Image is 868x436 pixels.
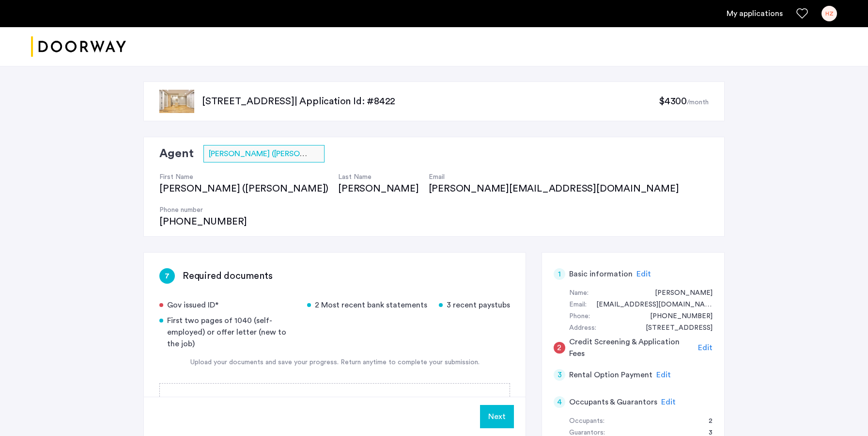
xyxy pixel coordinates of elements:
[569,396,657,408] h5: Occupants & Guarantors
[636,323,713,334] div: 992 Atlantic Avenue, #2
[727,8,783,19] a: My application
[569,268,633,280] h5: Basic information
[159,357,510,368] div: Upload your documents and save your progress. Return anytime to complete your submission.
[159,90,194,113] img: apartment
[661,398,676,406] span: Edit
[31,29,126,65] a: Cazamio logo
[569,416,604,427] div: Occupants:
[569,311,590,323] div: Phone:
[656,371,671,379] span: Edit
[636,270,651,278] span: Edit
[480,405,514,428] button: Next
[159,182,328,195] div: [PERSON_NAME] ([PERSON_NAME])
[159,268,175,284] div: 7
[698,344,713,352] span: Edit
[554,396,565,408] div: 4
[31,29,126,65] img: logo
[569,336,695,359] h5: Credit Screening & Application Fees
[554,369,565,381] div: 3
[159,172,328,182] h4: First Name
[569,323,596,334] div: Address:
[338,172,418,182] h4: Last Name
[821,6,837,21] div: HZ
[338,182,418,195] div: [PERSON_NAME]
[569,369,652,381] h5: Rental Option Payment
[554,268,565,280] div: 1
[687,99,709,106] sub: /month
[645,288,713,299] div: Helen Ziminsky
[307,299,427,311] div: 2 Most recent bank statements
[554,342,565,354] div: 2
[202,95,659,108] p: [STREET_ADDRESS] | Application Id: #8422
[796,8,808,19] a: Favorites
[569,288,589,299] div: Name:
[587,299,713,311] div: ziminskyh@gmail.com
[659,97,687,106] span: $4300
[159,145,194,162] h2: Agent
[429,172,689,182] h4: Email
[159,315,295,350] div: First two pages of 1040 (self-employed) or offer letter (new to the job)
[699,416,713,427] div: 2
[827,397,858,426] iframe: chat widget
[429,182,689,195] div: [PERSON_NAME][EMAIL_ADDRESS][DOMAIN_NAME]
[159,205,247,215] h4: Phone number
[159,215,247,228] div: [PHONE_NUMBER]
[183,269,272,283] h3: Required documents
[640,311,713,323] div: +19146496600
[159,299,295,311] div: Gov issued ID*
[569,299,587,311] div: Email:
[439,299,510,311] div: 3 recent paystubs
